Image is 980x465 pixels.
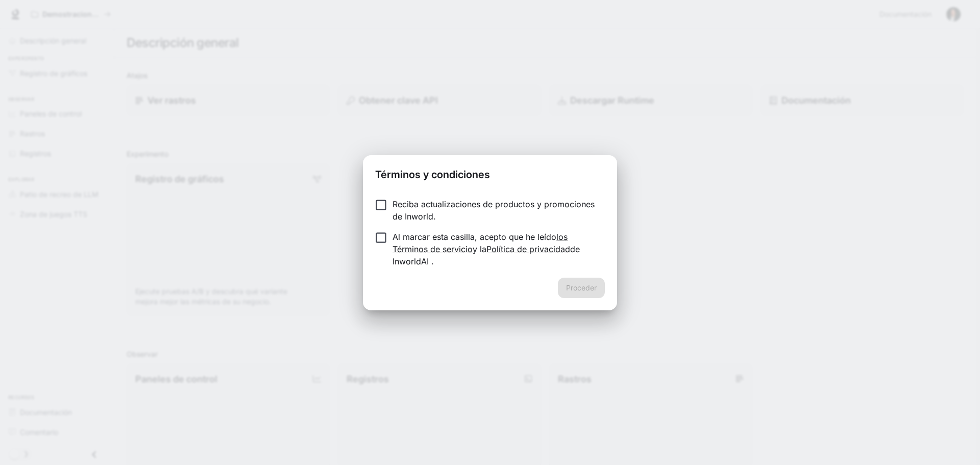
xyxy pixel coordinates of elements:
[486,244,570,254] a: Política de privacidad
[393,232,568,254] a: los Términos de servicio
[393,244,580,266] font: de InworldAI .
[393,232,556,242] font: Al marcar esta casilla, acepto que he leído
[393,199,595,222] font: Reciba actualizaciones de productos y promociones de Inworld.
[375,168,490,181] font: Términos y condiciones
[473,244,486,254] font: y la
